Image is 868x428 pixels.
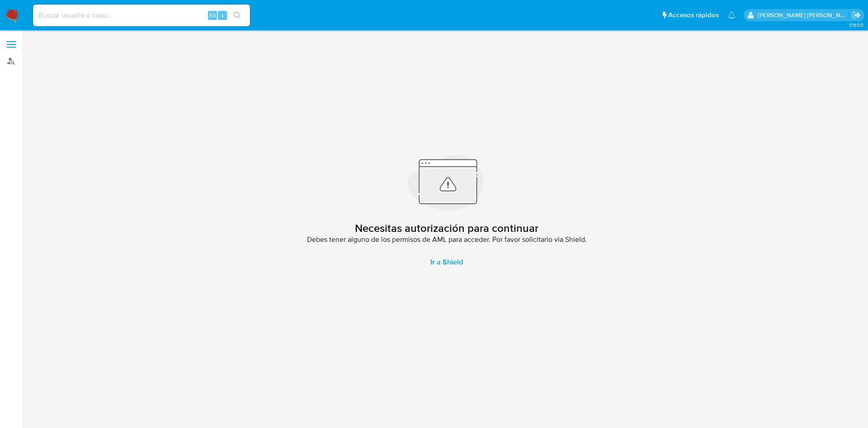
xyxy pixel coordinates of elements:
span: Debes tener alguno de los permisos de AML para acceder. Por favor solicitarlo via Shield. [307,235,587,244]
a: Salir [852,10,861,20]
button: search-icon [228,9,246,22]
a: Notificaciones [728,11,736,19]
h2: Necesitas autorización para continuar [355,221,538,235]
span: Accesos rápidos [668,10,719,20]
span: Ir a Shield [430,251,463,273]
a: Ir a Shield [420,251,474,273]
span: s [221,11,224,19]
span: Alt [209,11,216,19]
p: ext_jesssali@mercadolibre.com.mx [758,11,849,19]
input: Buscar usuario o caso... [33,10,250,21]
